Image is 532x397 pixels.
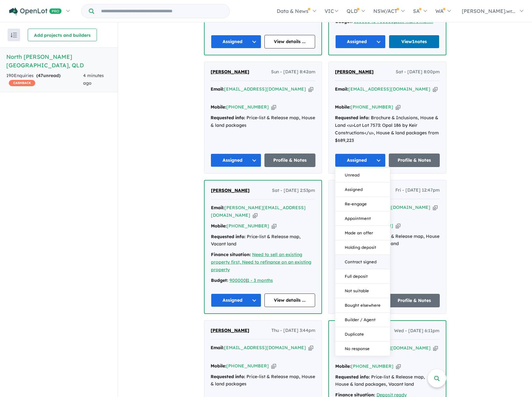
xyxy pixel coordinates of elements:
button: Builder / Agent [335,313,390,327]
a: Need to sell an existing property first, Need to refinance on an existing property [211,252,311,272]
strong: Finance situation: [211,252,251,257]
a: Profile & Notes [389,154,440,167]
strong: Budget: [211,277,228,283]
strong: Email: [335,86,348,92]
button: Full deposit [335,269,390,284]
strong: Mobile: [335,363,351,369]
span: CASHBACK [9,80,35,86]
button: Assigned [335,35,386,48]
div: Price-list & Release map, House & land packages [211,114,315,129]
div: | [211,277,315,284]
button: Not suitable [335,284,390,298]
strong: Requested info: [335,374,370,380]
span: [PERSON_NAME] [211,327,249,333]
a: [EMAIL_ADDRESS][DOMAIN_NAME] [348,204,430,210]
button: Appointment [335,211,390,226]
strong: Email: [211,205,224,210]
h5: North [PERSON_NAME][GEOGRAPHIC_DATA] , QLD [6,53,111,70]
button: Copy [253,212,258,219]
button: Holding deposit [335,240,390,255]
button: Copy [272,223,276,229]
a: [PHONE_NUMBER] [226,363,269,369]
span: Sat - [DATE] 2:53pm [272,187,315,194]
button: Assigned [211,154,262,167]
a: 1 - 3 months [247,277,273,283]
button: Copy [396,104,400,110]
a: [PHONE_NUMBER] [226,104,269,110]
span: 47 [38,73,43,78]
div: 190 Enquir ies [6,72,83,87]
strong: Mobile: [211,363,226,369]
strong: Email: [211,86,224,92]
a: [EMAIL_ADDRESS][DOMAIN_NAME] [224,86,306,92]
button: Contract signed [335,255,390,269]
img: Openlot PRO Logo White [9,8,62,15]
strong: Email: [211,345,224,350]
a: [PHONE_NUMBER] [227,223,269,229]
button: Copy [396,222,400,229]
span: Wed - [DATE] 6:11pm [394,327,439,335]
strong: Requested info: [211,115,245,120]
button: Copy [433,86,438,92]
strong: Mobile: [211,223,227,229]
button: Made an offer [335,226,390,240]
span: [PERSON_NAME] [211,69,249,75]
a: [PERSON_NAME] [211,68,249,76]
button: No response [335,342,390,356]
span: Sun - [DATE] 8:42am [271,68,315,76]
a: [PHONE_NUMBER] [351,223,393,228]
span: Sat - [DATE] 8:00pm [396,68,440,76]
strong: Mobile: [335,104,351,110]
button: Assigned [211,35,262,48]
a: [PERSON_NAME] [335,68,374,76]
strong: Requested info: [211,374,245,379]
a: [PERSON_NAME][EMAIL_ADDRESS][DOMAIN_NAME] [211,205,306,218]
strong: Mobile: [211,104,226,110]
button: Copy [433,204,438,211]
button: Assigned [335,154,386,167]
button: Duplicate [335,327,390,342]
div: Price-list & Release map, Vacant land [211,233,315,248]
a: View details ... [264,35,315,48]
a: Profile & Notes [389,294,440,307]
div: Assigned [335,168,390,356]
strong: Requested info: [335,115,370,120]
button: Unread [335,168,390,182]
a: [EMAIL_ADDRESS][DOMAIN_NAME] [349,345,431,351]
button: Copy [271,104,276,110]
a: [EMAIL_ADDRESS][DOMAIN_NAME] [348,86,430,92]
button: Assigned [211,294,262,307]
a: 900000 [229,277,246,283]
span: [PERSON_NAME] [211,187,250,193]
a: [PERSON_NAME] [211,187,250,194]
button: Assigned [335,182,390,197]
a: View details ... [264,294,315,307]
a: View1notes [389,35,439,48]
span: 4 minutes ago [83,73,104,86]
input: Try estate name, suburb, builder or developer [95,4,228,18]
button: Copy [308,86,313,92]
span: Thu - [DATE] 3:44pm [271,327,315,334]
strong: ( unread) [36,73,60,78]
a: Profile & Notes [264,154,315,167]
button: Copy [396,363,401,370]
a: [PHONE_NUMBER] [351,363,393,369]
button: Add projects and builders [28,29,97,41]
a: [PHONE_NUMBER] [351,104,393,110]
span: Fri - [DATE] 12:47pm [395,187,440,194]
button: Copy [433,345,438,351]
span: [PERSON_NAME].wr... [462,8,515,14]
button: Re-engage [335,197,390,211]
div: Price-list & Release map, House & land packages, Vacant land [335,373,439,389]
button: Bought elsewhere [335,298,390,313]
span: [PERSON_NAME] [335,69,374,75]
a: [EMAIL_ADDRESS][DOMAIN_NAME] [224,345,306,350]
button: Copy [271,363,276,369]
div: Price-list & Release map, House & land packages [211,373,315,388]
img: sort.svg [11,33,17,37]
div: Brochure & Inclusions, House & Land <u>Lot Lot 7573: Opal 186 by Keir Constructions</u>, House & ... [335,114,440,144]
a: [PERSON_NAME] [211,327,249,334]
